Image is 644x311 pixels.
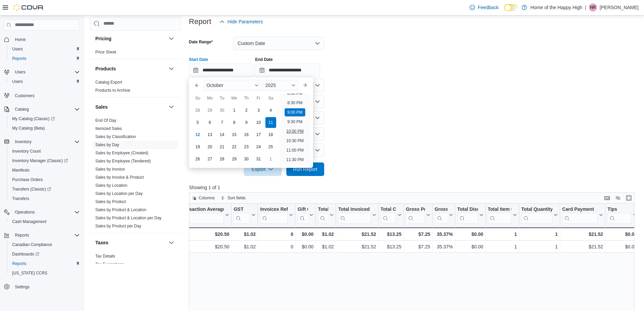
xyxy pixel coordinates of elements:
[406,230,430,238] div: $7.25
[7,194,82,203] button: Transfers
[95,126,122,131] a: Itemized Sales
[504,11,504,12] span: Dark Mode
[218,194,248,202] button: Sort fields
[189,184,639,191] p: Showing 1 of 1
[265,93,276,104] div: Sa
[338,206,371,224] div: Total Invoiced
[199,195,215,201] span: Columns
[585,3,586,12] p: |
[228,195,245,201] span: Sort fields
[9,147,80,155] span: Inventory Count
[95,199,126,204] span: Sales by Product
[9,176,80,184] span: Purchase Orders
[318,243,334,251] div: $1.02
[285,99,305,107] li: 8:30 PM
[297,230,313,238] div: $0.00
[241,129,252,140] div: day-16
[192,117,203,128] div: day-5
[487,230,517,238] div: 1
[95,223,141,229] span: Sales by Product per Day
[7,175,82,184] button: Purchase Orders
[95,199,126,204] a: Sales by Product
[7,124,82,133] button: My Catalog (Beta)
[95,104,108,110] h3: Sales
[95,118,116,123] span: End Of Day
[192,105,203,116] div: day-28
[9,45,25,53] a: Users
[293,166,317,173] span: Run Report
[9,147,44,155] a: Inventory Count
[7,249,82,259] a: Dashboards
[15,93,34,98] span: Customers
[1,282,82,292] button: Settings
[95,151,148,155] a: Sales by Employee (Created)
[7,184,82,194] a: Transfers (Classic)
[9,157,80,165] span: Inventory Manager (Classic)
[521,230,558,238] div: 1
[318,230,334,238] div: $1.02
[9,115,57,123] a: My Catalog (Classic)
[234,243,256,251] div: $1.02
[504,4,518,11] input: Dark Mode
[9,166,32,174] a: Manifests
[284,146,306,154] li: 11:00 PM
[234,230,256,238] div: $1.02
[478,4,498,11] span: Feedback
[318,206,334,224] button: Total Tax
[318,206,328,213] div: Total Tax
[95,239,109,246] h3: Taxes
[12,149,41,154] span: Inventory Count
[95,88,130,93] span: Products to Archive
[603,194,611,202] button: Keyboard shortcuts
[9,241,80,249] span: Canadian Compliance
[625,194,633,202] button: Enter fullscreen
[241,117,252,128] div: day-9
[95,159,151,163] a: Sales by Employee (Tendered)
[189,18,211,26] h3: Report
[255,57,273,62] label: End Date
[95,207,146,213] span: Sales by Product & Location
[434,206,453,224] button: Gross Margin
[1,67,82,77] button: Users
[487,206,511,224] div: Total Item Count
[600,3,639,12] p: [PERSON_NAME]
[95,104,166,110] button: Sales
[15,139,31,145] span: Inventory
[7,217,82,226] button: Cash Management
[12,105,80,113] span: Catalog
[286,162,324,176] button: Run Report
[265,129,276,140] div: day-18
[297,206,313,224] button: Gift Cards
[338,230,376,238] div: $21.52
[192,154,203,164] div: day-26
[434,230,453,238] div: 35.37%
[380,206,396,213] div: Total Cost
[7,259,82,268] button: Reports
[253,141,264,152] div: day-24
[241,154,252,164] div: day-30
[284,156,306,164] li: 11:30 PM
[12,261,26,266] span: Reports
[229,154,240,164] div: day-29
[90,116,181,233] div: Sales
[562,206,598,224] div: Card Payment
[95,50,116,54] a: Price Sheet
[260,206,293,224] button: Invoices Ref
[434,206,447,213] div: Gross Margin
[95,166,125,172] span: Sales by Invoice
[9,54,80,63] span: Reports
[189,39,213,45] label: Date Range
[9,218,49,226] a: Cash Management
[205,117,215,128] div: day-6
[217,129,228,140] div: day-14
[338,206,376,224] button: Total Invoiced
[234,206,256,224] button: GST
[253,129,264,140] div: day-17
[205,141,215,152] div: day-20
[217,117,228,128] div: day-7
[253,105,264,116] div: day-3
[15,107,29,112] span: Catalog
[253,117,264,128] div: day-10
[192,93,203,104] div: Su
[229,141,240,152] div: day-22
